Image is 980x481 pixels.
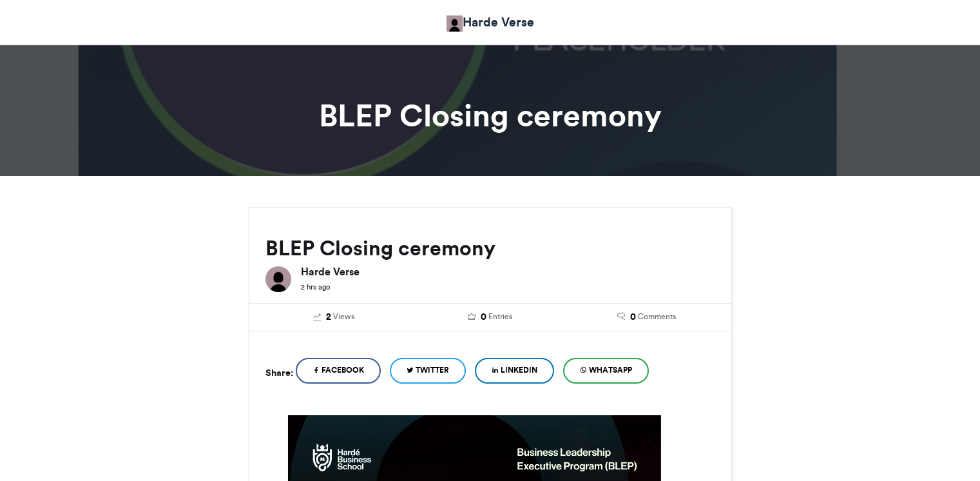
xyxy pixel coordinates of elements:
a: LinkedIn [475,358,554,384]
h2: BLEP Closing ceremony [265,237,715,260]
span: 2 [326,310,331,324]
h5: Share: [265,364,293,381]
span: Views [333,311,354,322]
a: Harde Verse [447,13,534,32]
span: Comments [638,311,676,322]
span: Facebook [322,364,364,376]
small: 2 hrs ago [301,282,330,291]
a: Facebook [296,358,381,384]
h1: BLEP Closing ceremony [133,100,848,131]
a: 2 Views [265,310,403,324]
span: WhatsApp [589,364,632,376]
img: Harde Business School [447,15,463,32]
span: LinkedIn [501,364,537,376]
span: Twitter [416,364,449,376]
a: 0 Entries [421,310,559,324]
img: Harde Verse [265,266,291,292]
a: 0 Comments [578,310,715,324]
a: WhatsApp [563,358,649,384]
h6: Harde Verse [301,266,715,277]
a: Twitter [390,358,466,384]
span: 0 [481,310,486,324]
span: Entries [488,311,512,322]
span: 0 [630,310,636,324]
